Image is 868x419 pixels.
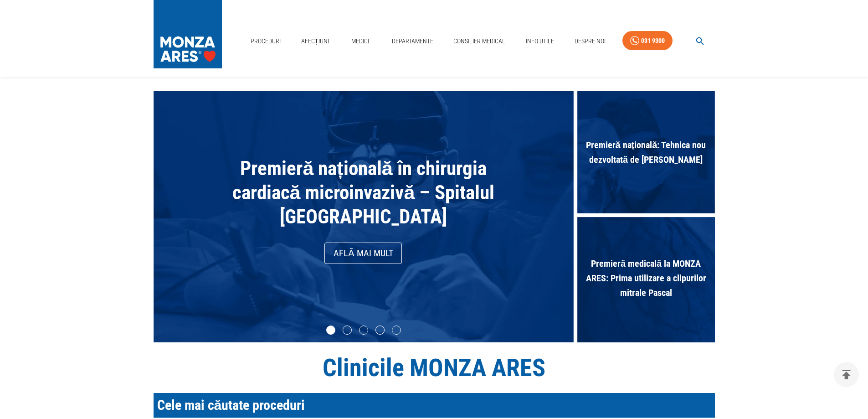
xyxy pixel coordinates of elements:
span: Premieră medicală la MONZA ARES: Prima utilizare a clipurilor mitrale Pascal [577,252,715,305]
button: delete [834,362,859,387]
div: 031 9300 [641,35,665,47]
div: Premieră națională: Tehnica nou dezvoltată de [PERSON_NAME] [577,91,715,217]
a: Despre Noi [571,32,609,51]
a: Află mai mult [324,243,402,264]
li: slide item 2 [343,326,352,335]
li: slide item 1 [326,326,335,335]
div: Premieră medicală la MONZA ARES: Prima utilizare a clipurilor mitrale Pascal [577,217,715,343]
a: Afecțiuni [298,32,333,51]
a: Proceduri [247,32,284,51]
a: 031 9300 [622,31,673,51]
a: Departamente [388,32,437,51]
a: Info Utile [522,32,558,51]
li: slide item 5 [392,326,401,335]
li: slide item 3 [359,326,368,335]
li: slide item 4 [375,326,385,335]
a: Medici [346,32,375,51]
span: Premieră națională în chirurgia cardiacă microinvazivă – Spitalul [GEOGRAPHIC_DATA] [232,157,495,228]
span: Cele mai căutate proceduri [157,397,305,413]
span: Premieră națională: Tehnica nou dezvoltată de [PERSON_NAME] [577,133,715,171]
h1: Clinicile MONZA ARES [154,353,715,382]
a: Consilier Medical [450,32,509,51]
